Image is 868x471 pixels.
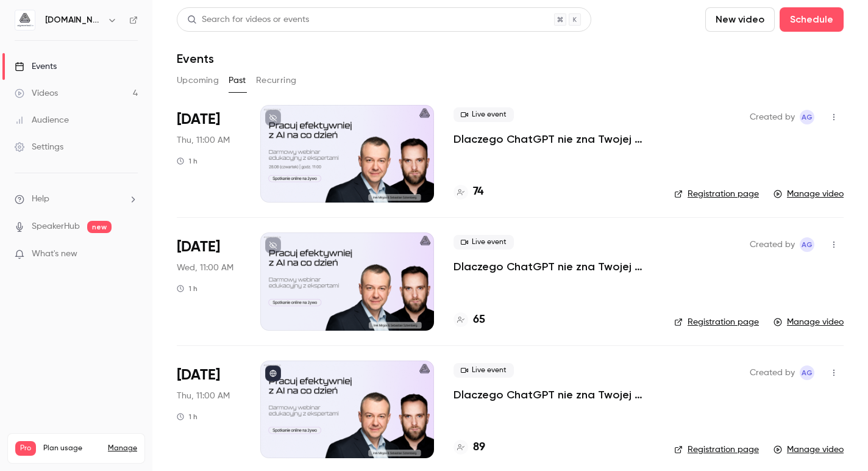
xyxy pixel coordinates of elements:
a: 89 [454,439,485,456]
div: 1 h [177,284,197,293]
a: Dlaczego ChatGPT nie zna Twojej firmy? Praktyczny przewodnik przygotowania wiedzy firmowej jako k... [454,132,655,146]
div: 1 h [177,412,197,422]
button: Upcoming [177,71,219,90]
button: New video [705,7,775,32]
span: Aleksandra Grabarska [800,365,814,380]
span: Pro [15,441,36,456]
a: Registration page [674,188,759,200]
h4: 89 [473,439,485,456]
div: Jul 31 Thu, 11:00 AM (Europe/Warsaw) [177,361,241,458]
a: Manage video [774,188,844,200]
a: SpeakerHub [32,220,80,233]
button: Schedule [780,7,844,32]
button: Recurring [256,71,297,90]
a: Registration page [674,316,759,328]
img: aigmented.io [15,10,35,30]
div: Events [15,60,57,73]
a: Manage video [774,444,844,456]
a: Dlaczego ChatGPT nie zna Twojej firmy? Praktyczny przewodnik przygotowania wiedzy firmowej jako k... [454,387,655,402]
span: [DATE] [177,365,220,385]
span: Aleksandra Grabarska [800,237,814,252]
span: AG [802,110,813,124]
span: Plan usage [43,444,101,453]
span: Created by [750,365,795,380]
a: Registration page [674,444,759,456]
span: Created by [750,237,795,252]
div: Videos [15,87,58,99]
span: Created by [750,110,795,124]
h1: Events [177,51,214,66]
h4: 74 [473,184,483,200]
span: Thu, 11:00 AM [177,134,230,146]
span: Wed, 11:00 AM [177,262,233,274]
span: Thu, 11:00 AM [177,390,230,402]
span: Aleksandra Grabarska [800,110,814,124]
span: [DATE] [177,237,220,257]
span: new [87,221,112,233]
div: 1 h [177,156,197,166]
div: Search for videos or events [187,13,309,26]
span: AG [802,365,813,380]
span: Live event [454,107,514,122]
a: 65 [454,312,485,328]
div: Settings [15,141,63,153]
h4: 65 [473,312,485,328]
div: Aug 13 Wed, 11:00 AM (Europe/Warsaw) [177,232,241,330]
span: AG [802,237,813,252]
span: [DATE] [177,110,220,129]
span: What's new [32,248,77,261]
li: help-dropdown-opener [15,193,138,206]
button: Past [229,71,246,90]
a: Dlaczego ChatGPT nie zna Twojej firmy? Praktyczny przewodnik przygotowania wiedzy firmowej jako k... [454,259,655,274]
a: 74 [454,184,483,200]
h6: [DOMAIN_NAME] [45,14,102,26]
a: Manage video [774,316,844,328]
a: Manage [108,444,137,453]
span: Help [32,193,49,206]
div: Audience [15,114,69,126]
span: Live event [454,363,514,378]
span: Live event [454,235,514,250]
div: Aug 28 Thu, 11:00 AM (Europe/Berlin) [177,105,241,203]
